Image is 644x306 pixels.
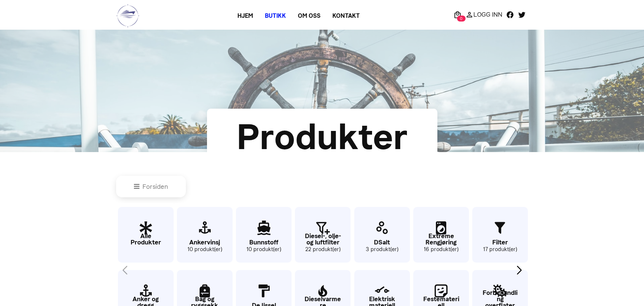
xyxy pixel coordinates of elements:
a: Om oss [292,9,326,23]
a: Logg Inn [463,10,504,19]
p: Filter [472,239,528,246]
small: 10 produkt(er) [177,246,233,254]
div: 7 / 62 [293,203,351,264]
small: 3 produkt(er) [354,246,410,254]
p: Diesel-, olje- og luftfilter [295,233,351,246]
p: Extreme Rengjøring [413,233,469,246]
p: Ankervinsj [177,239,233,246]
p: Alle Produkter [118,233,174,246]
div: 3 / 62 [175,203,232,264]
div: 1 / 62 [116,203,173,264]
div: 5 / 62 [234,203,292,264]
a: Kontakt [326,9,366,23]
a: Butikk [259,9,292,23]
small: 17 produkt(er) [472,246,528,254]
div: Produkter [231,111,413,164]
a: Hjem [231,9,259,23]
span: 0 [457,16,466,22]
nav: breadcrumb [116,176,528,197]
p: DSalt [354,239,410,246]
small: 16 produkt(er) [413,246,469,254]
small: 22 produkt(er) [295,246,351,254]
div: Next slide [514,262,524,278]
small: 10 produkt(er) [236,246,292,254]
img: logo [116,4,139,28]
a: Forsiden [134,183,168,190]
div: 13 / 62 [471,203,528,264]
a: 0 [451,10,463,19]
div: 11 / 62 [411,203,469,264]
p: Bunnstoff [236,239,292,246]
div: 9 / 62 [352,203,410,264]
